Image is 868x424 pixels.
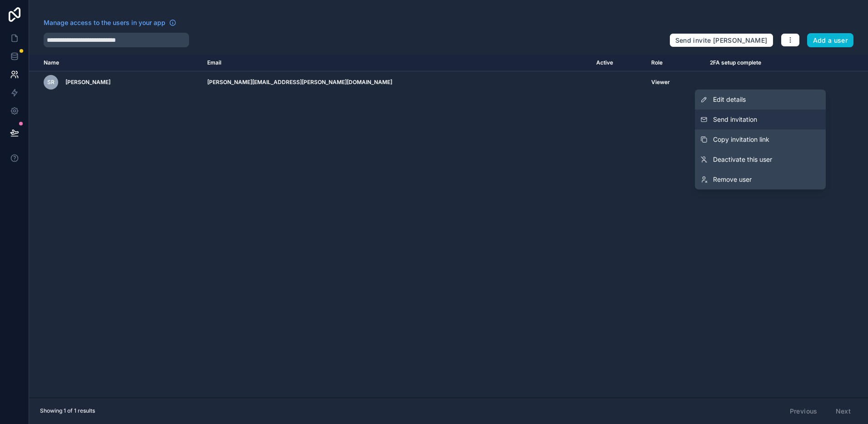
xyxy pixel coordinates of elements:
button: Add a user [807,33,854,48]
span: Copy invitation link [713,135,769,144]
span: [PERSON_NAME] [65,79,110,86]
th: Name [29,55,202,71]
span: Send invitation [713,115,757,124]
span: Remove user [713,175,752,184]
td: [PERSON_NAME][EMAIL_ADDRESS][PERSON_NAME][DOMAIN_NAME] [202,71,591,94]
span: Deactivate this user [713,155,772,164]
span: Showing 1 of 1 results [40,407,95,414]
span: SR [47,79,55,86]
a: Manage access to the users in your app [44,18,176,27]
button: Send invite [PERSON_NAME] [669,33,773,48]
div: scrollable content [29,55,868,398]
a: Remove user [695,170,826,190]
th: Email [202,55,591,71]
th: 2FA setup complete [704,55,828,71]
a: Edit details [695,90,826,110]
th: Role [646,55,704,71]
span: Edit details [713,95,746,104]
a: Deactivate this user [695,150,826,170]
span: Manage access to the users in your app [44,18,165,27]
button: Copy invitation link [695,130,826,150]
button: Send invitation [695,110,826,130]
span: Viewer [651,79,670,86]
th: Active [591,55,646,71]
